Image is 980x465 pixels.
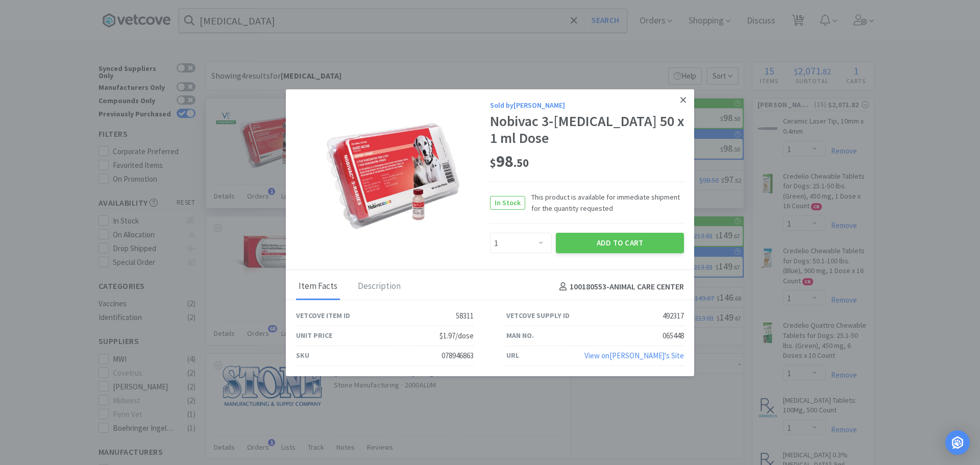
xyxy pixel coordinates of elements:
[556,233,684,253] button: Add to Cart
[296,310,350,321] div: Vetcove Item ID
[442,350,474,362] div: 078946863
[584,351,684,360] a: View on[PERSON_NAME]'s Site
[456,310,474,322] div: 58311
[663,310,684,322] div: 492317
[945,430,970,455] div: Open Intercom Messenger
[355,274,403,300] div: Description
[296,330,332,341] div: Unit Price
[513,156,529,170] span: . 50
[490,156,496,170] span: $
[506,330,534,341] div: Man No.
[490,151,529,172] span: 98
[327,110,459,242] img: ba5799fc911748dabeb111f002d5962a_492317.jpeg
[439,330,474,342] div: $1.97/dose
[491,196,525,209] span: In Stock
[555,280,684,293] h4: 100180553 - ANIMAL CARE CENTER
[490,99,684,110] div: Sold by [PERSON_NAME]
[506,310,570,321] div: Vetcove Supply ID
[663,330,684,342] div: 065448
[296,274,340,300] div: Item Facts
[490,113,684,147] div: Nobivac 3-[MEDICAL_DATA] 50 x 1 ml Dose
[296,350,309,361] div: SKU
[506,350,519,361] div: URL
[525,191,684,214] span: This product is available for immediate shipment for the quantity requested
